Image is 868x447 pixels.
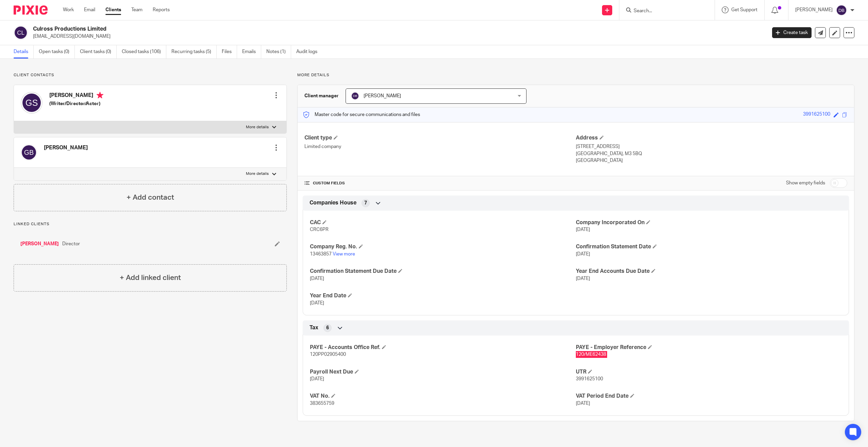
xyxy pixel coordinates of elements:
span: [PERSON_NAME] [364,94,401,98]
img: svg%3E [351,92,359,100]
h4: Client type [304,134,576,142]
span: 120/ME62438 [576,352,606,357]
img: svg%3E [21,92,43,114]
h3: Client manager [304,93,339,99]
h4: CUSTOM FIELDS [304,181,576,186]
span: [DATE] [576,276,590,281]
p: [GEOGRAPHIC_DATA] [576,157,847,164]
h4: Company Incorporated On [576,219,842,226]
a: Work [63,6,74,13]
p: Linked clients [14,221,287,227]
span: 383655759 [310,401,334,406]
h4: + Add contact [127,192,174,203]
p: Limited company [304,143,576,150]
p: Client contacts [14,72,287,78]
h4: Confirmation Statement Due Date [310,268,576,275]
img: Pixie [14,5,48,15]
p: More details [246,171,269,177]
h4: UTR [576,368,842,376]
img: svg%3E [21,144,37,161]
p: Master code for secure communications and files [303,111,420,118]
p: More details [297,72,854,78]
a: Open tasks (0) [39,45,75,59]
span: CRC6PR [310,227,329,232]
span: [DATE] [310,276,324,281]
a: Email [84,6,95,13]
a: View more [333,252,355,256]
span: Tax [310,324,318,331]
h4: + Add linked client [120,272,181,283]
i: Primary [97,92,103,99]
span: [DATE] [310,301,324,305]
h4: Payroll Next Due [310,368,576,376]
label: Show empty fields [786,180,825,186]
span: [DATE] [576,401,590,406]
a: Clients [105,6,121,13]
h4: VAT No. [310,393,576,400]
a: Closed tasks (106) [122,45,166,59]
span: 13463857 [310,252,332,256]
span: 3991625100 [576,377,603,381]
span: [DATE] [576,227,590,232]
img: svg%3E [14,26,28,40]
input: Search [633,8,694,14]
span: 6 [326,325,329,331]
a: Reports [153,6,170,13]
h4: Company Reg. No. [310,243,576,250]
span: Companies House [310,199,356,206]
span: [DATE] [576,252,590,256]
p: More details [246,125,269,130]
h4: Confirmation Statement Date [576,243,842,250]
h4: Year End Date [310,292,576,299]
div: 3991625100 [803,111,830,119]
a: Recurring tasks (5) [171,45,217,59]
a: Emails [242,45,261,59]
a: Create task [772,27,812,38]
span: 7 [364,200,367,206]
h4: Address [576,134,847,142]
a: Notes (1) [266,45,291,59]
a: [PERSON_NAME] [20,241,59,247]
a: Client tasks (0) [80,45,117,59]
h5: (Writer/Director/Actor) [49,100,103,107]
h4: CAC [310,219,576,226]
a: Details [14,45,34,59]
h4: Year End Accounts Due Date [576,268,842,275]
a: Files [222,45,237,59]
a: Team [131,6,143,13]
h4: PAYE - Employer Reference [576,344,842,351]
h4: VAT Period End Date [576,393,842,400]
p: [STREET_ADDRESS] [576,143,847,150]
h2: Culross Productions Limited [33,26,616,33]
span: [DATE] [310,377,324,381]
img: svg%3E [836,5,847,16]
span: Get Support [731,7,757,12]
p: [EMAIL_ADDRESS][DOMAIN_NAME] [33,33,762,40]
span: 120PP02905400 [310,352,346,357]
span: Director [62,241,80,247]
h4: PAYE - Accounts Office Ref. [310,344,576,351]
h4: [PERSON_NAME] [49,92,103,100]
h4: [PERSON_NAME] [44,144,88,151]
p: [GEOGRAPHIC_DATA], M3 5BQ [576,150,847,157]
a: Audit logs [296,45,322,59]
p: [PERSON_NAME] [795,6,833,13]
